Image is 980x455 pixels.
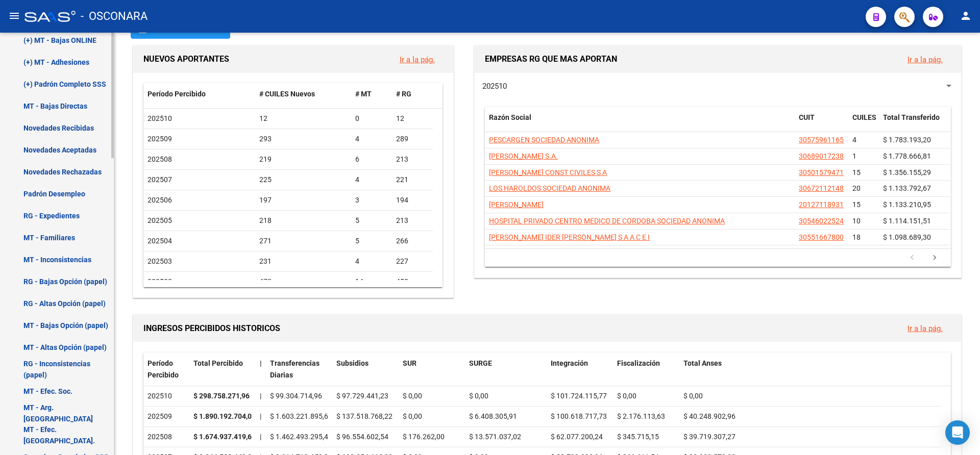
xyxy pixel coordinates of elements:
button: Ir a la pág. [391,50,443,69]
div: 293 [259,133,348,145]
span: SURGE [469,359,492,367]
datatable-header-cell: Razón Social [485,107,795,140]
span: | [260,359,262,367]
span: | [260,392,261,400]
span: Integración [551,359,588,367]
div: 213 [396,215,429,226]
div: 271 [259,235,348,247]
datatable-header-cell: SURGE [465,352,547,386]
span: 202509 [148,135,172,143]
span: $ 1.133.210,95 [883,200,931,209]
div: Open Intercom Messenger [945,420,970,445]
span: $ 0,00 [617,392,636,400]
div: 0 [355,113,388,124]
span: 30546022524 [799,217,844,225]
span: $ 97.729.441,23 [336,392,388,400]
span: 1 [852,152,856,160]
span: 4 [852,136,856,144]
span: [PERSON_NAME] IDER [PERSON_NAME] S A A C E I [489,233,650,241]
span: 202510 [482,82,507,91]
span: 30672112148 [799,184,844,192]
span: INGRESOS PERCIBIDOS HISTORICOS [143,323,280,333]
a: Ir a la pág. [400,55,435,64]
mat-icon: menu [8,10,20,22]
mat-icon: person [960,10,972,22]
div: 472 [259,276,348,288]
span: 20127118931 [799,200,844,209]
span: Período Percibido [148,359,179,379]
span: # RG [396,90,411,98]
button: Ir a la pág. [899,319,951,338]
div: 194 [396,194,429,206]
datatable-header-cell: Total Transferido [879,107,950,140]
span: Fiscalización [617,359,660,367]
span: $ 0,00 [683,392,703,400]
span: 30575961165 [799,136,844,144]
span: $ 6.408.305,91 [469,412,517,420]
span: 202508 [148,155,172,163]
div: 6 [355,154,388,165]
span: 18 [852,233,861,241]
datatable-header-cell: Total Anses [679,352,941,386]
span: $ 1.356.155,29 [883,168,931,176]
datatable-header-cell: Subsidios [332,352,399,386]
span: 15 [852,200,861,209]
span: 202507 [148,175,172,184]
datatable-header-cell: # CUILES Nuevos [255,83,352,105]
span: $ 0,00 [469,392,488,400]
datatable-header-cell: | [256,352,266,386]
span: 10 [852,217,861,225]
span: 202503 [148,257,172,265]
span: $ 96.554.602,54 [336,433,388,441]
span: $ 1.114.151,51 [883,217,931,225]
div: 5 [355,215,388,226]
span: Período Percibido [148,90,206,98]
span: | [260,433,261,441]
span: PESCARGEN SOCIEDAD ANONIMA [489,136,599,144]
div: 218 [259,215,348,226]
span: CUIT [799,113,815,121]
span: $ 1.783.193,20 [883,136,931,144]
div: 12 [396,113,429,124]
div: 266 [396,235,429,247]
span: SUR [403,359,416,367]
span: 202506 [148,196,172,204]
div: 4 [355,174,388,186]
span: Transferencias Diarias [270,359,320,379]
datatable-header-cell: CUILES [848,107,879,140]
a: Ir a la pág. [908,324,943,333]
span: [PERSON_NAME] S.A. [489,152,558,160]
span: $ 99.304.714,96 [270,392,322,400]
div: 202508 [148,431,185,443]
span: $ 13.571.037,02 [469,433,521,441]
datatable-header-cell: # RG [392,83,433,105]
div: 227 [396,256,429,267]
div: 458 [396,276,429,288]
a: go to previous page [902,252,922,264]
div: 4 [355,256,388,267]
div: 3 [355,194,388,206]
span: 202502 [148,277,172,286]
span: $ 1.133.792,67 [883,184,931,192]
span: NUEVOS APORTANTES [143,54,229,64]
div: 219 [259,154,348,165]
span: $ 62.077.200,24 [551,433,603,441]
span: $ 176.262,00 [403,433,445,441]
span: $ 345.715,15 [617,433,659,441]
span: $ 100.618.717,73 [551,412,607,420]
span: # MT [355,90,372,98]
datatable-header-cell: Período Percibido [143,352,189,386]
span: $ 2.176.113,63 [617,412,665,420]
span: | [260,412,261,420]
datatable-header-cell: Transferencias Diarias [266,352,332,386]
span: 30551667800 [799,233,844,241]
div: 225 [259,174,348,186]
span: HOSPITAL PRIVADO CENTRO MEDICO DE CORDOBA SOCIEDAD ANONIMA [489,217,725,225]
datatable-header-cell: Total Percibido [189,352,256,386]
span: LOS HAROLDOS SOCIEDAD ANONIMA [489,184,610,192]
strong: $ 1.674.937.419,68 [193,433,256,441]
span: $ 101.724.115,77 [551,392,607,400]
span: 30689017238 [799,152,844,160]
span: Total Anses [683,359,722,367]
strong: $ 298.758.271,96 [193,392,250,400]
